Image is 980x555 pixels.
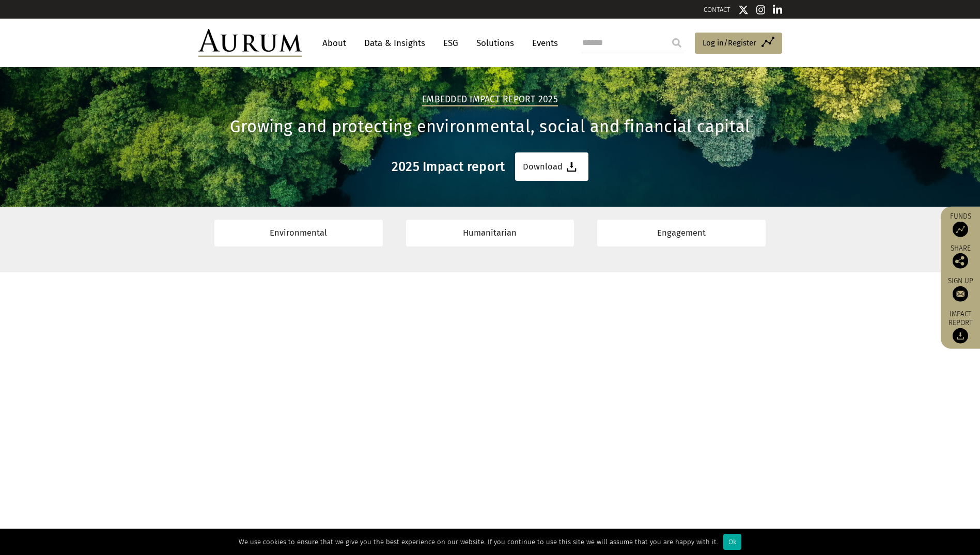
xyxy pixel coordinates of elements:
[597,220,766,246] a: Engagement
[406,220,574,246] a: Humanitarian
[198,117,782,137] h1: Growing and protecting environmental, social and financial capital
[359,34,430,53] a: Data & Insights
[471,34,519,53] a: Solutions
[704,6,730,13] a: CONTACT
[946,212,975,237] a: Funds
[214,220,383,246] a: Environmental
[392,159,505,175] h3: 2025 Impact report
[953,253,968,269] img: Share this post
[666,33,687,53] input: Submit
[198,29,302,57] img: Aurum
[953,222,968,237] img: Access Funds
[738,5,749,15] img: Twitter icon
[703,37,756,49] span: Log in/Register
[773,5,782,15] img: Linkedin icon
[695,33,782,54] a: Log in/Register
[946,245,975,269] div: Share
[723,534,741,550] div: Ok
[946,276,975,302] a: Sign up
[317,34,351,53] a: About
[756,5,766,15] img: Instagram icon
[438,34,463,53] a: ESG
[946,310,975,344] a: Impact report
[527,34,558,53] a: Events
[515,152,588,181] a: Download
[953,286,968,302] img: Sign up to our newsletter
[422,94,558,106] h2: Embedded Impact report 2025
